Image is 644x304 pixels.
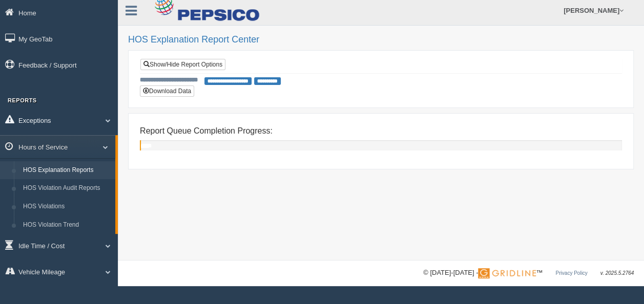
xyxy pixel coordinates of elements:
a: HOS Violation Audit Reports [18,179,115,198]
h4: Report Queue Completion Progress: [140,126,622,136]
a: HOS Violation Trend [18,216,115,234]
a: HOS Explanation Reports [18,161,115,180]
div: © [DATE]-[DATE] - ™ [423,268,634,278]
a: Privacy Policy [555,270,587,276]
span: v. 2025.5.2764 [600,270,634,276]
h2: HOS Explanation Report Center [128,35,634,45]
a: Show/Hide Report Options [140,59,225,70]
img: Gridline [478,268,536,278]
button: Download Data [140,85,194,97]
a: HOS Violations [18,198,115,216]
